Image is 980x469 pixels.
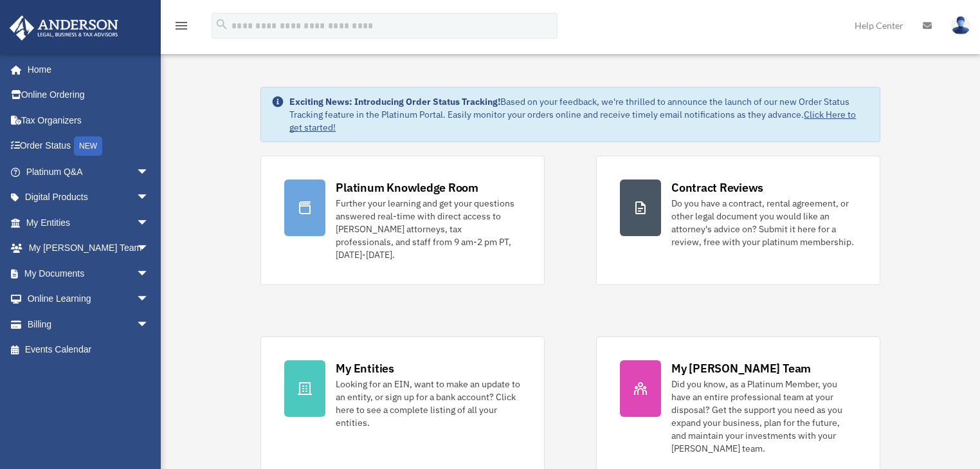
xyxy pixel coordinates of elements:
img: Anderson Advisors Platinum Portal [6,15,122,41]
a: Order StatusNEW [9,133,168,160]
span: arrow_drop_down [136,286,162,313]
strong: Exciting News: Introducing Order Status Tracking! [289,96,500,107]
span: arrow_drop_down [136,159,162,185]
div: Did you know, as a Platinum Member, you have an entire professional team at your disposal? Get th... [671,378,857,455]
span: arrow_drop_down [136,235,162,262]
span: arrow_drop_down [136,261,162,287]
a: My [PERSON_NAME] Teamarrow_drop_down [9,235,168,261]
a: My Entitiesarrow_drop_down [9,210,168,235]
div: My Entities [336,360,394,376]
a: Tax Organizers [9,107,168,133]
i: search [215,17,229,32]
div: Based on your feedback, we're thrilled to announce the launch of our new Order Status Tracking fe... [289,95,869,134]
a: Digital Productsarrow_drop_down [9,185,168,210]
div: Platinum Knowledge Room [336,179,478,196]
a: Online Ordering [9,82,168,108]
a: My Documentsarrow_drop_down [9,261,168,286]
div: Further your learning and get your questions answered real-time with direct access to [PERSON_NAM... [336,197,521,261]
span: arrow_drop_down [136,185,162,211]
img: User Pic [951,16,970,35]
div: Looking for an EIN, want to make an update to an entity, or sign up for a bank account? Click her... [336,378,521,429]
a: Platinum Q&Aarrow_drop_down [9,159,168,185]
div: My [PERSON_NAME] Team [671,360,811,376]
div: Do you have a contract, rental agreement, or other legal document you would like an attorney's ad... [671,197,857,248]
div: Contract Reviews [671,179,763,196]
i: menu [174,18,189,33]
a: Contract Reviews Do you have a contract, rental agreement, or other legal document you would like... [596,156,880,285]
a: Online Learningarrow_drop_down [9,286,168,312]
a: Platinum Knowledge Room Further your learning and get your questions answered real-time with dire... [260,156,545,285]
a: Billingarrow_drop_down [9,311,168,337]
span: arrow_drop_down [136,311,162,338]
a: Home [9,57,162,82]
a: Events Calendar [9,337,168,363]
a: Click Here to get started! [289,109,856,133]
span: arrow_drop_down [136,210,162,236]
a: menu [174,23,189,33]
div: NEW [74,136,102,156]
